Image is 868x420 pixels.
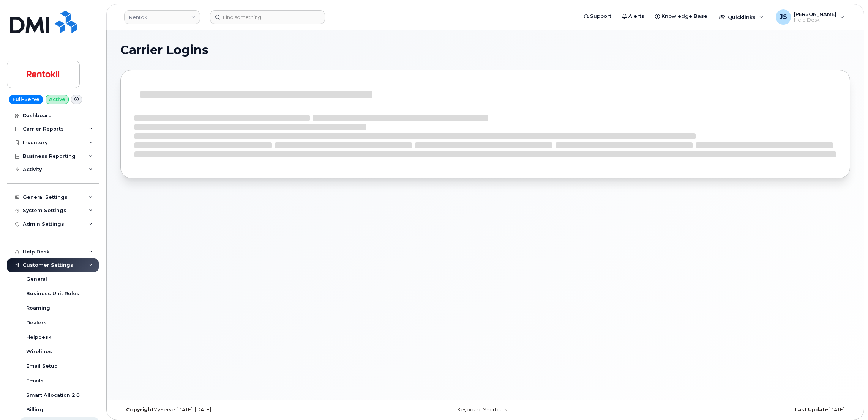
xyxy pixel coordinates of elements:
[120,44,208,56] span: Carrier Logins
[607,407,850,413] div: [DATE]
[126,407,153,412] strong: Copyright
[120,407,364,413] div: MyServe [DATE]–[DATE]
[457,407,507,412] a: Keyboard Shortcuts
[795,407,828,412] strong: Last Update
